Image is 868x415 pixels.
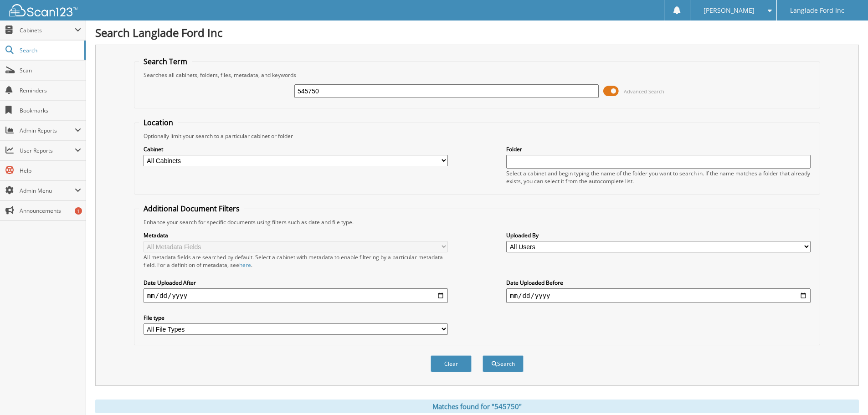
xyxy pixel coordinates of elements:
[139,204,244,214] legend: Additional Document Filters
[239,261,251,269] a: here
[139,71,815,79] div: Searches all cabinets, folders, files, metadata, and keywords
[139,56,192,67] legend: Search Term
[506,288,811,303] input: end
[20,167,81,174] span: Help
[144,288,448,303] input: start
[704,8,755,13] span: [PERSON_NAME]
[139,118,178,128] legend: Location
[95,25,859,40] h1: Search Langlade Ford Inc
[20,46,80,54] span: Search
[144,231,448,239] label: Metadata
[9,4,77,16] img: scan123-logo-white.svg
[144,314,448,322] label: File type
[483,355,524,372] button: Search
[20,127,75,134] span: Admin Reports
[20,187,75,195] span: Admin Menu
[75,207,82,215] div: 1
[506,145,811,153] label: Folder
[139,218,815,226] div: Enhance your search for specific documents using filters such as date and file type.
[506,279,811,287] label: Date Uploaded Before
[506,231,811,239] label: Uploaded By
[20,87,81,94] span: Reminders
[144,279,448,287] label: Date Uploaded After
[20,26,75,34] span: Cabinets
[431,355,472,372] button: Clear
[95,400,859,413] div: Matches found for "545750"
[790,8,844,13] span: Langlade Ford Inc
[144,253,448,269] div: All metadata fields are searched by default. Select a cabinet with metadata to enable filtering b...
[506,169,811,185] div: Select a cabinet and begin typing the name of the folder you want to search in. If the name match...
[144,145,448,153] label: Cabinet
[20,207,81,215] span: Announcements
[20,147,75,154] span: User Reports
[139,132,815,140] div: Optionally limit your search to a particular cabinet or folder
[624,88,664,95] span: Advanced Search
[20,107,81,114] span: Bookmarks
[20,67,81,74] span: Scan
